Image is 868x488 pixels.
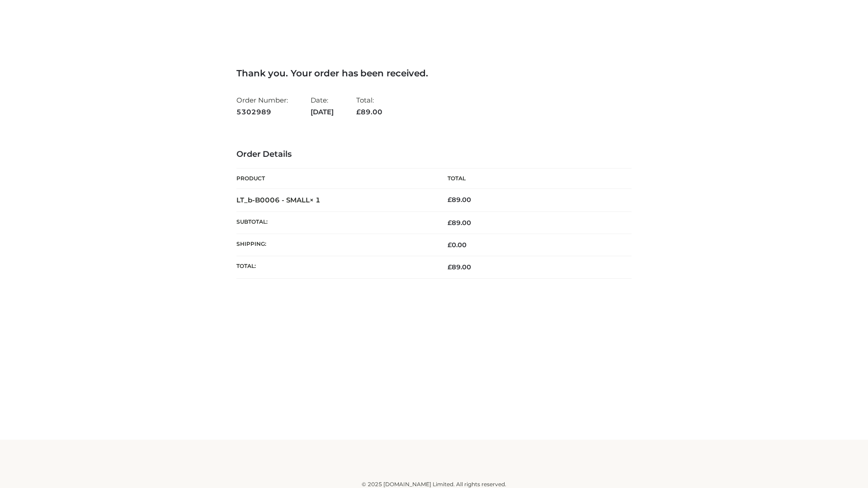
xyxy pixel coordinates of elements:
[311,106,334,118] strong: [DATE]
[434,169,632,189] th: Total
[236,150,632,160] h3: Order Details
[448,263,471,271] span: 89.00
[236,211,434,234] th: Subtotal:
[310,196,321,204] strong: × 1
[236,256,434,278] th: Total:
[236,234,434,256] th: Shipping:
[448,241,467,249] bdi: 0.00
[236,196,321,204] strong: LT_b-B0006 - SMALL
[448,196,471,204] bdi: 89.00
[448,219,471,227] span: 89.00
[236,68,632,79] h3: Thank you. Your order has been received.
[356,108,382,116] span: 89.00
[356,108,361,116] span: £
[236,169,434,189] th: Product
[236,106,288,118] strong: 5302989
[356,92,382,120] li: Total:
[448,196,452,204] span: £
[448,219,452,227] span: £
[448,263,452,271] span: £
[236,92,288,120] li: Order Number:
[311,92,334,120] li: Date:
[448,241,452,249] span: £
